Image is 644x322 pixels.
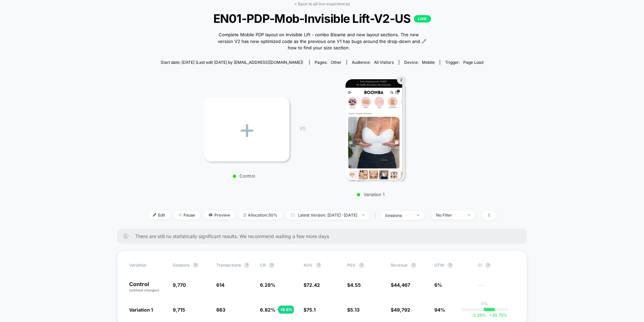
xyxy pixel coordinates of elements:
span: 94% [434,307,445,313]
span: --- [478,283,515,293]
span: All Visitors [374,60,394,65]
span: Sessions [173,263,190,268]
a: < Back to all live experiences [294,1,350,6]
span: | [373,211,380,220]
span: 49,792 [394,307,410,313]
div: + 8.6 % [278,306,294,314]
p: Variation 1 [312,192,429,197]
span: mobile [422,60,435,65]
span: Transactions [216,263,241,268]
img: end [417,215,419,216]
p: Control [201,173,286,179]
span: Latest Version: [DATE] - [DATE] [286,211,370,220]
span: CI [478,263,515,268]
button: ? [359,263,364,268]
div: 2 [397,76,406,84]
div: + [205,97,289,162]
span: Revenue [391,263,408,268]
span: $ [304,282,320,288]
span: 72.42 [307,282,320,288]
span: 75.1 [307,307,316,313]
span: Page Load [463,60,483,65]
span: OTW [434,263,471,268]
span: Start date: [DATE] (Last edit [DATE] by [EMAIL_ADDRESS][DOMAIN_NAME]) [161,60,303,65]
span: Device: [399,60,440,65]
span: Variation [129,263,166,268]
div: Trigger: [445,60,483,65]
span: Allocation: 50% [238,211,282,220]
span: EN01-PDP-Mob-Invisible Lift-V2-US [165,11,479,26]
div: Pages: [315,60,341,65]
span: Complete Mobile PDP layout on Invisible Lift - combo Bleame and new layout sections. The new vers... [218,32,420,51]
span: 44,467 [394,282,410,288]
div: No Filter [436,213,463,218]
span: 614 [216,282,224,288]
span: 9,770 [173,282,186,288]
img: end [178,213,182,217]
button: ? [411,263,416,268]
img: edit [153,213,156,217]
span: 9,715 [173,307,185,313]
span: 663 [216,307,225,313]
span: (without changes) [129,288,159,292]
span: AOV [304,263,313,268]
span: 20.75 % [486,313,507,318]
p: | [484,306,485,311]
span: 6% [434,282,442,288]
span: 4.55 [350,282,361,288]
p: LIVE [414,15,431,22]
span: Edit [148,211,170,220]
span: $ [391,307,410,313]
button: ? [193,263,198,268]
span: $ [304,307,316,313]
img: calendar [291,213,294,217]
span: other [331,60,341,65]
button: ? [447,263,453,268]
div: sessions [385,213,412,218]
img: Variation 1 main [345,79,402,180]
span: VS [300,126,305,131]
p: Control [129,281,166,293]
button: ? [269,263,274,268]
img: end [362,214,365,216]
span: + [489,313,492,318]
button: ? [244,263,250,268]
span: 5.13 [350,307,360,313]
span: Variation 1 [129,307,153,313]
div: Audience: [352,60,394,65]
img: end [468,214,470,216]
span: $ [391,282,410,288]
button: ? [485,263,491,268]
img: rebalance [244,213,246,217]
span: $ [347,282,361,288]
span: PSV [347,263,356,268]
span: 6.82 % [260,307,275,313]
span: Preview [204,211,235,220]
span: 6.28 % [260,282,275,288]
span: -2.35 % [471,313,486,318]
span: CR [260,263,266,268]
span: $ [347,307,360,313]
span: Pause [173,211,200,220]
button: ? [316,263,321,268]
p: 0% [481,301,488,306]
span: There are still no statistically significant results. We recommend waiting a few more days [135,233,514,239]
